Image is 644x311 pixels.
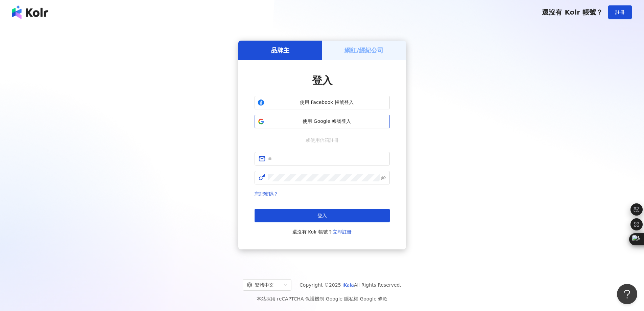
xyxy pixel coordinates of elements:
a: iKala [342,282,354,288]
span: 還沒有 Kolr 帳號？ [292,228,352,236]
button: 註冊 [608,5,632,19]
a: Google 條款 [360,296,387,302]
span: 還沒有 Kolr 帳號？ [542,8,603,16]
button: 使用 Google 帳號登入 [255,115,390,128]
span: | [324,296,326,302]
iframe: Help Scout Beacon - Open [617,284,637,304]
span: 本站採用 reCAPTCHA 保護機制 [257,295,387,303]
img: logo [12,5,48,19]
span: | [358,296,360,302]
span: Copyright © 2025 All Rights Reserved. [300,281,401,289]
a: Google 隱私權 [326,296,358,302]
span: eye-invisible [381,175,386,180]
a: 立即註冊 [333,229,352,235]
span: 使用 Google 帳號登入 [267,118,387,125]
span: 登入 [317,213,327,218]
h5: 品牌主 [271,46,289,54]
a: 忘記密碼？ [255,191,278,197]
span: 或使用信箱註冊 [301,136,343,144]
span: 登入 [312,74,332,86]
span: 註冊 [615,9,625,15]
div: 繁體中文 [247,280,281,290]
button: 使用 Facebook 帳號登入 [255,96,390,109]
h5: 網紅/經紀公司 [344,46,383,54]
button: 登入 [255,209,390,222]
span: 使用 Facebook 帳號登入 [267,99,387,106]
